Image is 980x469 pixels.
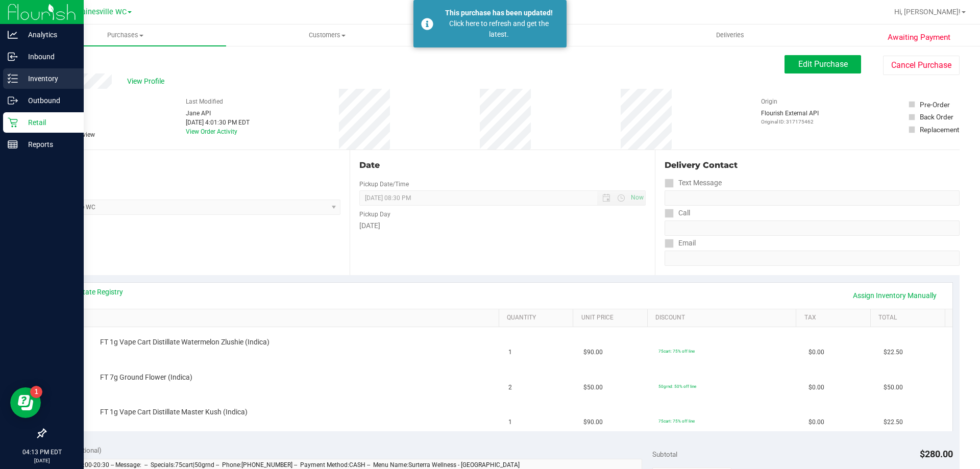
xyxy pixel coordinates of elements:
[18,51,79,63] p: Inbound
[665,190,960,206] input: Format: (999) 999-9999
[508,383,512,392] span: 2
[655,314,792,322] a: Discount
[808,417,824,427] span: $0.00
[8,73,18,84] inline-svg: Inventory
[581,314,644,322] a: Unit Price
[883,56,960,75] button: Cancel Purchase
[439,18,559,40] div: Click here to refresh and get the latest.
[62,287,123,297] a: View State Registry
[665,220,960,236] input: Format: (999) 999-9999
[100,337,269,347] span: FT 1g Vape Cart Distillate Watermelon Zlushie (Indica)
[920,100,950,110] div: Pre-Order
[24,24,226,46] a: Purchases
[658,349,695,354] span: 75cart: 75% off line
[186,97,223,106] label: Last Modified
[629,24,831,46] a: Deliveries
[583,417,603,427] span: $90.00
[30,386,42,398] iframe: Resource center unread badge
[652,450,677,458] span: Subtotal
[878,314,941,322] a: Total
[888,32,950,43] span: Awaiting Payment
[127,76,168,87] span: View Profile
[665,206,690,220] label: Call
[884,348,903,357] span: $22.50
[100,373,192,382] span: FT 7g Ground Flower (Indica)
[186,118,250,127] div: [DATE] 4:01:30 PM EDT
[439,8,559,18] div: This purchase has been updated!
[45,159,340,171] div: Location
[884,417,903,427] span: $22.50
[798,59,848,69] span: Edit Purchase
[508,417,512,427] span: 1
[8,95,18,106] inline-svg: Outbound
[227,31,427,40] span: Customers
[8,117,18,128] inline-svg: Retail
[920,125,959,135] div: Replacement
[359,210,390,219] label: Pickup Day
[804,314,867,322] a: Tax
[186,109,250,118] div: Jane API
[658,418,695,424] span: 75cart: 75% off line
[702,31,758,40] span: Deliveries
[761,97,777,106] label: Origin
[658,384,696,389] span: 50grnd: 50% off line
[77,8,127,16] span: Gainesville WC
[665,176,722,190] label: Text Message
[583,348,603,357] span: $90.00
[18,116,79,129] p: Retail
[186,128,237,135] a: View Order Activity
[18,94,79,107] p: Outbound
[60,314,495,322] a: SKU
[894,8,961,16] span: Hi, [PERSON_NAME]!
[507,314,569,322] a: Quantity
[761,118,819,126] p: Original ID: 317175462
[5,457,79,464] p: [DATE]
[8,139,18,150] inline-svg: Reports
[920,112,953,122] div: Back Order
[846,287,943,304] a: Assign Inventory Manually
[8,30,18,40] inline-svg: Analytics
[665,159,960,171] div: Delivery Contact
[583,383,603,392] span: $50.00
[18,72,79,85] p: Inventory
[884,383,903,392] span: $50.00
[665,236,696,251] label: Email
[785,55,861,73] button: Edit Purchase
[18,138,79,151] p: Reports
[5,448,79,457] p: 04:13 PM EDT
[359,180,409,189] label: Pickup Date/Time
[808,348,824,357] span: $0.00
[226,24,428,46] a: Customers
[359,159,645,171] div: Date
[18,29,79,41] p: Analytics
[100,407,248,417] span: FT 1g Vape Cart Distillate Master Kush (Indica)
[10,387,41,418] iframe: Resource center
[359,220,645,231] div: [DATE]
[920,449,953,459] span: $280.00
[808,383,824,392] span: $0.00
[8,52,18,62] inline-svg: Inbound
[24,31,226,40] span: Purchases
[761,109,819,126] div: Flourish External API
[508,348,512,357] span: 1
